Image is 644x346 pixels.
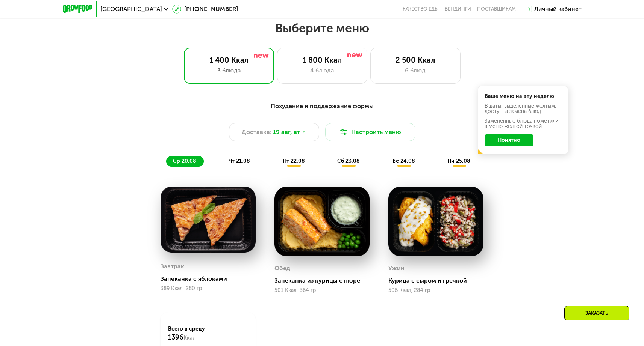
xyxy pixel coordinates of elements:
[100,102,545,111] div: Похудение и поддержание формы
[161,275,262,283] div: Запеканка с яблоками
[183,335,196,341] span: Ккал
[192,66,266,75] div: 3 блюда
[534,5,582,14] div: Личный кабинет
[285,56,359,65] div: 1 800 Ккал
[24,21,620,36] h2: Выберите меню
[388,277,489,284] div: Курица с сыром и гречкой
[229,158,250,164] span: чт 21.08
[274,263,290,274] div: Обед
[161,286,256,292] div: 389 Ккал, 280 гр
[564,306,629,320] div: Заказать
[477,6,516,12] div: поставщикам
[337,158,360,164] span: сб 23.08
[168,325,248,342] div: Всего в среду
[447,158,470,164] span: пн 25.08
[485,94,561,99] div: Ваше меню на эту неделю
[485,104,561,114] div: В даты, выделенные желтым, доступна замена блюд.
[172,5,238,14] a: [PHONE_NUMBER]
[392,158,415,164] span: вс 24.08
[173,158,196,164] span: ср 20.08
[325,123,415,141] button: Настроить меню
[378,66,453,75] div: 6 блюд
[388,263,405,274] div: Ужин
[485,134,533,146] button: Понятно
[388,287,483,293] div: 506 Ккал, 284 гр
[273,128,300,137] span: 19 авг, вт
[192,56,266,65] div: 1 400 Ккал
[485,119,561,129] div: Заменённые блюда пометили в меню жёлтой точкой.
[100,6,162,12] span: [GEOGRAPHIC_DATA]
[403,6,439,12] a: Качество еды
[274,277,376,284] div: Запеканка из курицы с пюре
[283,158,305,164] span: пт 22.08
[168,333,183,341] span: 1396
[445,6,471,12] a: Вендинги
[285,66,359,75] div: 4 блюда
[378,56,453,65] div: 2 500 Ккал
[242,128,271,137] span: Доставка:
[274,287,370,293] div: 501 Ккал, 364 гр
[161,261,184,272] div: Завтрак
